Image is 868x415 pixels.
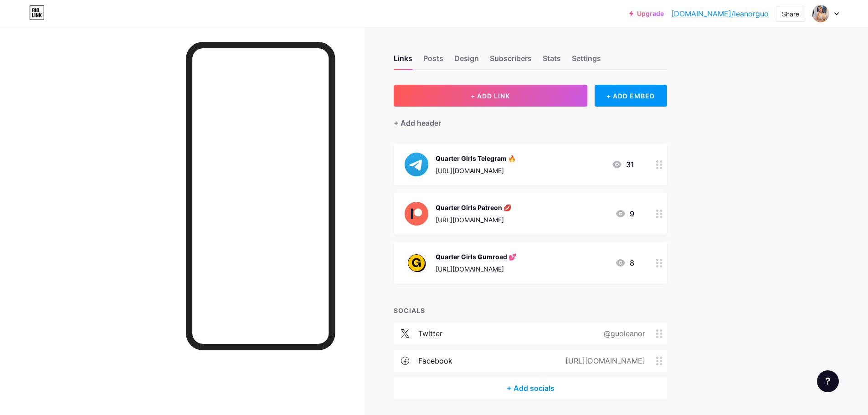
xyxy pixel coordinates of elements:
[423,53,443,69] div: Posts
[394,118,441,128] div: + Add header
[471,92,510,100] span: + ADD LINK
[551,355,656,366] div: [URL][DOMAIN_NAME]
[615,257,634,268] div: 8
[572,53,601,69] div: Settings
[436,154,516,163] div: Quarter Girls Telegram 🔥
[436,264,516,274] div: [URL][DOMAIN_NAME]
[436,215,511,225] div: [URL][DOMAIN_NAME]
[405,153,428,176] img: Quarter Girls Telegram 🔥
[454,53,479,69] div: Design
[418,355,452,366] div: facebook
[490,53,532,69] div: Subscribers
[405,202,428,225] img: Quarter Girls Patreon 💋
[394,377,667,399] div: + Add socials
[394,53,412,69] div: Links
[782,9,799,19] div: Share
[543,53,561,69] div: Stats
[418,328,442,339] div: twitter
[629,10,664,17] a: Upgrade
[394,306,667,315] div: SOCIALS
[589,328,656,339] div: @guoleanor
[611,159,634,170] div: 31
[595,85,667,107] div: + ADD EMBED
[436,166,516,175] div: [URL][DOMAIN_NAME]
[436,203,511,212] div: Quarter Girls Patreon 💋
[405,251,428,275] img: Quarter Girls Gumroad 💕
[812,5,829,22] img: Leanor Guo
[671,8,769,19] a: [DOMAIN_NAME]/leanorguo
[615,208,634,219] div: 9
[436,252,516,261] div: Quarter Girls Gumroad 💕
[394,85,587,107] button: + ADD LINK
